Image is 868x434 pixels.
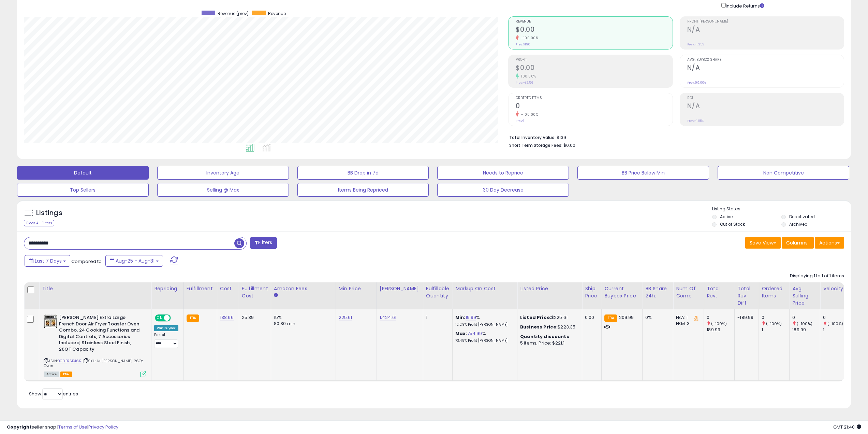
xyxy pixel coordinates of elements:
[29,391,78,397] span: Show: entries
[745,237,781,249] button: Save View
[687,58,844,62] span: Avg. Buybox Share
[687,96,844,100] span: ROI
[516,20,672,24] span: Revenue
[455,285,514,292] div: Markup on Cost
[42,285,148,292] div: Title
[274,321,330,327] div: $0.30 min
[604,285,639,299] div: Current Buybox Price
[7,424,32,430] strong: Copyright
[645,285,670,299] div: BB Share 24h.
[687,102,844,111] h2: N/A
[44,314,57,328] img: 51GLDCcb0HL._SL40_.jpg
[25,255,70,267] button: Last 7 Days
[577,166,709,180] button: BB Price Below Min
[455,330,467,337] b: Max:
[585,285,599,299] div: Ship Price
[44,372,59,377] span: All listings currently available for purchase on Amazon
[737,314,753,321] div: -189.99
[274,292,278,298] small: Amazon Fees.
[455,314,466,321] b: Min:
[716,2,773,10] div: Include Returns
[7,424,118,431] div: seller snap | |
[17,166,149,180] button: Default
[60,372,72,377] span: FBA
[516,96,672,100] span: Ordered Items
[520,340,577,346] div: 5 Items, Price: $221.1
[187,314,199,322] small: FBA
[520,285,579,292] div: Listed Price
[453,282,517,309] th: The percentage added to the cost of goods (COGS) that forms the calculator for Min & Max prices.
[455,331,512,343] div: %
[737,285,756,307] div: Total Rev. Diff.
[242,314,266,321] div: 25.39
[24,220,54,226] div: Clear All Filters
[687,20,844,24] span: Profit [PERSON_NAME]
[833,424,861,430] span: 2025-09-9 21:40 GMT
[520,334,577,340] div: :
[711,321,727,326] small: (-100%)
[762,327,789,333] div: 1
[762,285,786,299] div: Ordered Items
[274,285,333,292] div: Amazon Fees
[170,315,181,321] span: OFF
[218,11,249,16] span: Revenue (prev)
[519,74,536,79] small: 100.00%
[520,314,577,321] div: $225.61
[339,314,352,321] a: 225.61
[604,314,617,322] small: FBA
[720,221,745,227] label: Out of Stock
[509,135,556,140] b: Total Inventory Value:
[157,183,289,197] button: Selling @ Max
[782,237,814,249] button: Columns
[619,314,634,321] span: 209.99
[71,258,103,265] span: Compared to:
[380,314,396,321] a: 1,424.61
[786,239,808,246] span: Columns
[676,285,701,299] div: Num of Comp.
[516,64,672,73] h2: $0.00
[707,285,732,299] div: Total Rev.
[789,214,815,220] label: Deactivated
[707,314,734,321] div: 0
[297,166,429,180] button: BB Drop in 7d
[17,183,149,197] button: Top Sellers
[797,321,812,326] small: (-100%)
[380,285,420,292] div: [PERSON_NAME]
[268,11,286,16] span: Revenue
[687,26,844,35] h2: N/A
[466,314,476,321] a: 19.99
[519,112,538,117] small: -100.00%
[687,42,704,46] small: Prev: -1.35%
[687,119,704,123] small: Prev: -1.85%
[823,285,848,292] div: Velocity
[815,237,844,249] button: Actions
[792,314,820,321] div: 0
[516,42,530,46] small: Prev: $190
[437,183,569,197] button: 30 Day Decrease
[687,81,706,85] small: Prev: 99.00%
[762,314,789,321] div: 0
[59,314,142,354] b: [PERSON_NAME] Extra Large French Door Air Fryer Toaster Oven Combo, 24 Cooking Functions and Digi...
[274,314,330,321] div: 15%
[516,26,672,35] h2: $0.00
[720,214,733,220] label: Active
[509,142,562,148] b: Short Term Storage Fees:
[297,183,429,197] button: Items Being Repriced
[790,273,844,279] div: Displaying 1 to 1 of 1 items
[789,221,808,227] label: Archived
[707,327,734,333] div: 189.99
[187,285,214,292] div: Fulfillment
[156,315,164,321] span: ON
[516,81,533,85] small: Prev: -$2.56
[516,102,672,111] h2: 0
[823,327,851,333] div: 1
[220,314,234,321] a: 138.66
[437,166,569,180] button: Needs to Reprice
[116,257,155,264] span: Aug-25 - Aug-31
[823,314,851,321] div: 0
[827,321,843,326] small: (-100%)
[426,314,447,321] div: 1
[154,325,178,331] div: Win BuyBox
[455,314,512,327] div: %
[154,285,181,292] div: Repricing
